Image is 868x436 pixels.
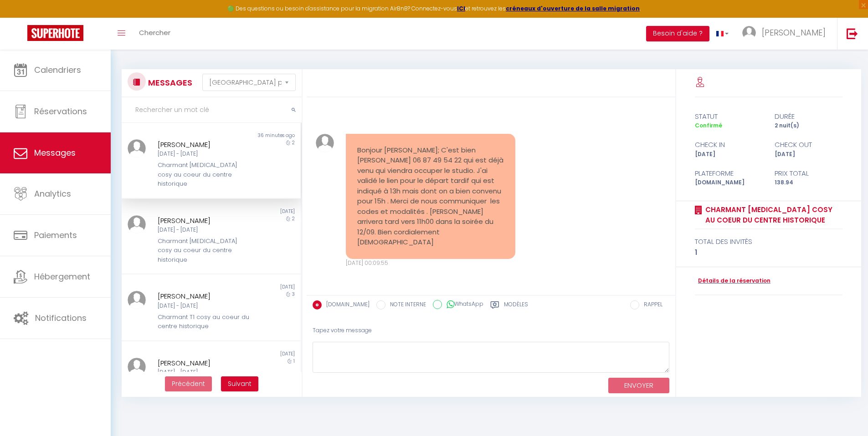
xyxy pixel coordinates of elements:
a: créneaux d'ouverture de la salle migration [506,5,640,12]
div: [DATE] [689,150,769,159]
div: check out [769,139,848,150]
div: Charmant T1 cosy au coeur du centre historique [158,313,250,331]
button: ENVOYER [608,378,669,394]
div: [DATE] [211,284,300,291]
div: [DATE] [769,150,848,159]
span: Messages [34,147,76,158]
button: Ouvrir le widget de chat LiveChat [7,4,35,31]
pre: Bonjour [PERSON_NAME]; C'est bien [PERSON_NAME] 06 87 49 54 22 qui est déjà venu qui viendra occu... [357,145,504,248]
button: Besoin d'aide ? [646,26,709,41]
img: ... [128,139,146,157]
span: Hébergement [34,271,90,282]
span: Calendriers [34,64,81,76]
button: Previous [165,376,212,392]
img: ... [128,291,146,309]
div: Charmant [MEDICAL_DATA] cosy au coeur du centre historique [158,161,250,188]
div: durée [769,111,848,122]
span: Suivant [228,379,252,388]
a: Chercher [132,18,177,50]
span: Précédent [172,379,205,388]
span: 1 [293,358,295,365]
div: [DATE] - [DATE] [158,368,250,377]
span: 2 [292,215,295,222]
div: [DATE] - [DATE] [158,150,250,158]
a: Détails de la réservation [695,277,770,285]
div: [DOMAIN_NAME] [689,178,769,187]
div: [PERSON_NAME] [158,139,250,150]
label: Modèles [504,300,528,312]
div: [PERSON_NAME] [158,291,250,302]
div: [DATE] - [DATE] [158,226,250,234]
div: Prix total [769,168,848,179]
span: 2 [292,139,295,146]
label: WhatsApp [442,300,483,310]
div: [DATE] [211,350,300,358]
img: ... [128,215,146,233]
img: Super Booking [27,25,83,41]
a: ICI [457,5,465,12]
div: 2 nuit(s) [769,122,848,130]
div: statut [689,111,769,122]
span: Réservations [34,106,87,117]
div: 36 minutes ago [211,132,300,139]
div: Plateforme [689,168,769,179]
img: ... [128,358,146,376]
div: [DATE] 00:09:55 [346,259,515,268]
img: ... [316,134,334,152]
label: [DOMAIN_NAME] [322,300,370,310]
a: ... [PERSON_NAME] [735,18,837,50]
div: Tapez votre message [313,319,669,342]
span: Confirmé [695,122,722,129]
span: Chercher [139,28,170,37]
div: [DATE] [211,208,300,215]
div: check in [689,139,769,150]
h3: MESSAGES [146,72,192,93]
label: NOTE INTERNE [385,300,426,310]
span: Analytics [34,188,71,199]
img: logout [847,28,858,39]
div: Charmant [MEDICAL_DATA] cosy au coeur du centre historique [158,237,250,264]
span: Notifications [35,312,87,324]
span: Paiements [34,229,77,241]
span: 3 [292,291,295,298]
div: 138.94 [769,178,848,187]
a: Charmant [MEDICAL_DATA] cosy au coeur du centre historique [702,204,843,226]
input: Rechercher un mot clé [122,97,302,123]
div: [PERSON_NAME] [158,215,250,226]
div: [PERSON_NAME] [158,358,250,369]
div: [DATE] - [DATE] [158,302,250,310]
label: RAPPEL [639,300,663,310]
img: ... [742,26,756,40]
div: 1 [695,247,843,258]
button: Next [221,376,258,392]
span: [PERSON_NAME] [762,27,826,38]
div: total des invités [695,236,843,247]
